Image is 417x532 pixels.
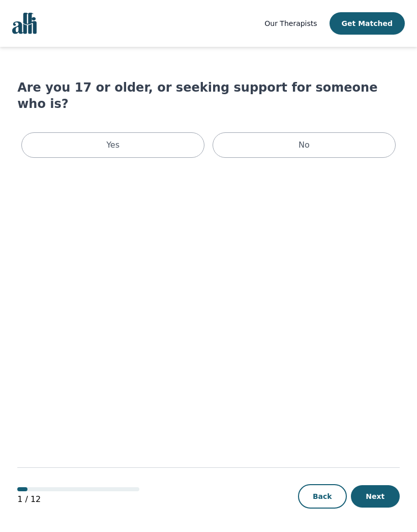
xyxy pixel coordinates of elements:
img: alli logo [12,13,37,34]
span: Our Therapists [264,19,317,27]
button: Back [298,484,347,509]
button: Get Matched [330,12,405,35]
p: 1 / 12 [17,493,139,506]
button: Next [351,485,400,508]
p: No [299,139,310,151]
p: Yes [106,139,120,151]
h1: Are you 17 or older, or seeking support for someone who is? [17,79,400,112]
a: Our Therapists [264,17,317,30]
